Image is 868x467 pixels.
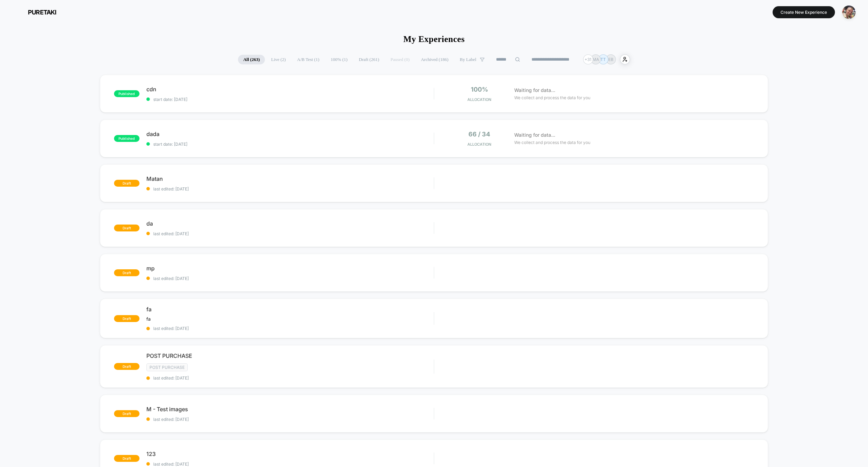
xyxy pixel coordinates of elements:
[146,175,434,182] span: Matan
[238,55,265,64] span: All ( 263 )
[146,316,151,322] span: fa
[514,131,555,139] span: Waiting for data...
[292,55,325,64] span: A/B Test ( 1 )
[146,450,434,457] span: 123
[773,6,835,18] button: Create New Experience
[467,142,491,147] span: Allocation
[146,131,434,137] span: dada
[600,57,606,62] p: TT
[114,455,139,462] span: draft
[114,363,139,370] span: draft
[114,135,139,142] span: published
[592,57,599,62] p: MA
[514,94,590,101] span: We collect and process the data for you
[266,55,291,64] span: Live ( 2 )
[114,90,139,97] span: published
[583,54,593,64] div: + 31
[146,142,434,147] span: start date: [DATE]
[471,86,488,93] span: 100%
[146,220,434,227] span: da
[114,269,139,276] span: draft
[325,55,353,64] span: 100% ( 1 )
[10,7,59,18] button: puretaki
[114,180,139,187] span: draft
[114,225,139,231] span: draft
[354,55,384,64] span: Draft ( 261 )
[514,86,555,94] span: Waiting for data...
[468,131,490,138] span: 66 / 34
[842,6,856,19] img: ppic
[146,375,434,381] span: last edited: [DATE]
[146,186,434,191] span: last edited: [DATE]
[114,410,139,417] span: draft
[514,139,590,146] span: We collect and process the data for you
[146,231,434,236] span: last edited: [DATE]
[608,57,613,62] p: EB
[467,97,491,102] span: Allocation
[114,315,139,322] span: draft
[146,363,188,371] span: Post Purchase
[28,9,56,16] span: puretaki
[146,97,434,102] span: start date: [DATE]
[146,306,434,313] span: fa
[146,265,434,272] span: mp
[146,276,434,281] span: last edited: [DATE]
[416,55,454,64] span: Archived ( 186 )
[146,406,434,413] span: M - Test images
[146,326,434,331] span: last edited: [DATE]
[840,5,858,19] button: ppic
[146,461,434,467] span: last edited: [DATE]
[146,86,434,93] span: cdn
[146,417,434,422] span: last edited: [DATE]
[403,34,465,44] h1: My Experiences
[460,57,476,62] span: By Label
[146,352,434,359] span: POST PURCHASE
